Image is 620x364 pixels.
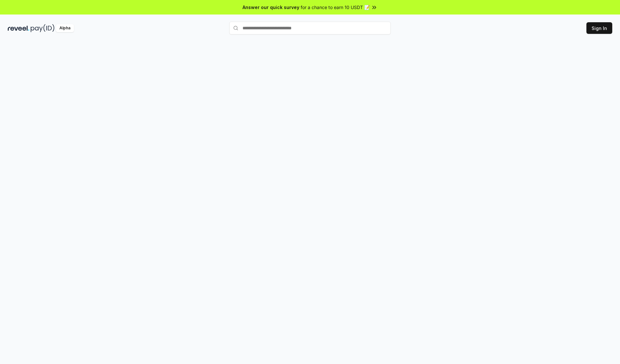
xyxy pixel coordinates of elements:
span: Answer our quick survey [243,4,299,11]
img: pay_id [31,24,55,32]
button: Sign In [586,22,612,34]
span: for a chance to earn 10 USDT 📝 [301,4,370,11]
img: reveel_dark [8,24,29,32]
div: Alpha [56,24,74,32]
